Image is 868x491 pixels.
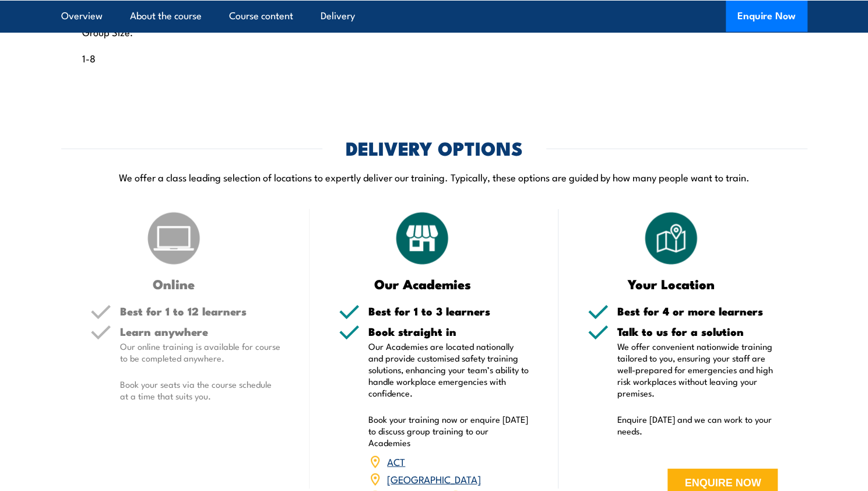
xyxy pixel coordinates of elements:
[61,170,807,184] p: We offer a class leading selection of locations to expertly deliver our training. Typically, thes...
[120,378,281,402] p: Book your seats via the course schedule at a time that suits you.
[120,341,281,364] p: Our online training is available for course to be completed anywhere.
[387,454,405,468] a: ACT
[368,413,529,448] p: Book your training now or enquire [DATE] to discuss group training to our Academies
[120,306,281,317] h5: Best for 1 to 12 learners
[82,52,786,64] p: 1-8
[339,277,506,290] h3: Our Academies
[346,139,523,156] h2: DELIVERY OPTIONS
[368,341,529,399] p: Our Academies are located nationally and provide customised safety training solutions, enhancing ...
[617,413,778,437] p: Enquire [DATE] and we can work to your needs.
[387,472,481,486] a: [GEOGRAPHIC_DATA]
[368,326,529,337] h5: Book straight in
[368,306,529,317] h5: Best for 1 to 3 learners
[120,326,281,337] h5: Learn anywhere
[617,341,778,399] p: We offer convenient nationwide training tailored to you, ensuring your staff are well-prepared fo...
[588,277,755,290] h3: Your Location
[90,277,258,290] h3: Online
[617,326,778,337] h5: Talk to us for a solution
[617,306,778,317] h5: Best for 4 or more learners
[82,26,786,37] p: Group Size:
